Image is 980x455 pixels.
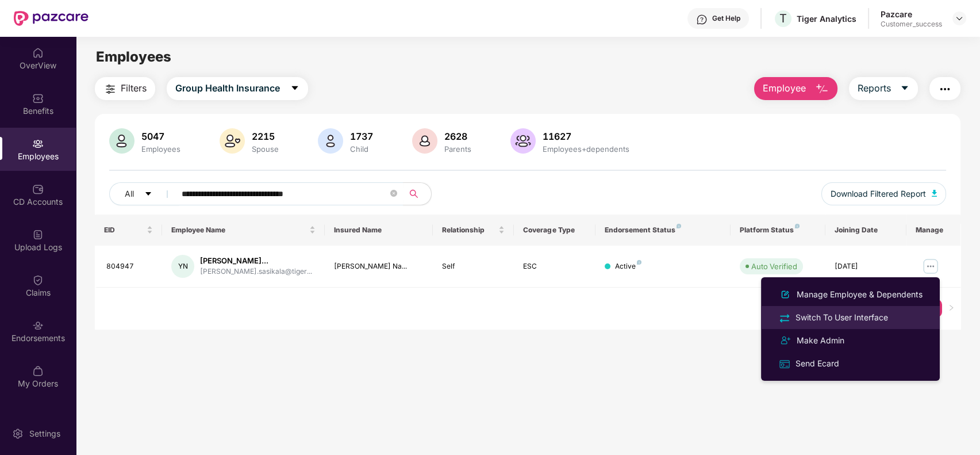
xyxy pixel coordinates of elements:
span: Employee [763,81,806,95]
div: Platform Status [740,225,816,235]
div: [DATE] [835,261,897,272]
img: svg+xml;base64,PHN2ZyBpZD0iRHJvcGRvd24tMzJ4MzIiIHhtbG5zPSJodHRwOi8vd3d3LnczLm9yZy8yMDAwL3N2ZyIgd2... [955,14,964,23]
span: Download Filtered Report [831,188,926,200]
div: Tiger Analytics [797,13,856,24]
span: close-circle [390,190,397,197]
div: 5047 [139,131,183,142]
img: svg+xml;base64,PHN2ZyBpZD0iU2V0dGluZy0yMHgyMCIgeG1sbnM9Imh0dHA6Ly93d3cudzMub3JnLzIwMDAvc3ZnIiB3aW... [12,428,24,439]
div: Employees+dependents [540,144,632,154]
img: svg+xml;base64,PHN2ZyB4bWxucz0iaHR0cDovL3d3dy53My5vcmcvMjAwMC9zdmciIHhtbG5zOnhsaW5rPSJodHRwOi8vd3... [932,190,937,197]
button: Reportscaret-down [849,77,918,100]
div: Parents [442,144,474,154]
button: Allcaret-down [109,182,179,205]
span: right [948,304,955,311]
div: ESC [523,261,586,272]
img: svg+xml;base64,PHN2ZyBpZD0iQ0RfQWNjb3VudHMiIGRhdGEtbmFtZT0iQ0QgQWNjb3VudHMiIHhtbG5zPSJodHRwOi8vd3... [32,183,44,195]
img: svg+xml;base64,PHN2ZyB4bWxucz0iaHR0cDovL3d3dy53My5vcmcvMjAwMC9zdmciIHdpZHRoPSIyNCIgaGVpZ2h0PSIyNC... [778,334,792,347]
img: New Pazcare Logo [14,11,89,26]
img: svg+xml;base64,PHN2ZyB4bWxucz0iaHR0cDovL3d3dy53My5vcmcvMjAwMC9zdmciIHdpZHRoPSIxNiIgaGVpZ2h0PSIxNi... [778,358,791,370]
img: manageButton [921,257,940,276]
span: Group Health Insurance [175,81,280,95]
div: Make Admin [794,334,847,347]
div: Switch To User Interface [793,311,890,324]
div: Endorsement Status [605,225,721,235]
img: svg+xml;base64,PHN2ZyBpZD0iRW5kb3JzZW1lbnRzIiB4bWxucz0iaHR0cDovL3d3dy53My5vcmcvMjAwMC9zdmciIHdpZH... [32,320,44,331]
img: svg+xml;base64,PHN2ZyB4bWxucz0iaHR0cDovL3d3dy53My5vcmcvMjAwMC9zdmciIHdpZHRoPSIyNCIgaGVpZ2h0PSIyNC... [103,82,117,96]
img: svg+xml;base64,PHN2ZyB4bWxucz0iaHR0cDovL3d3dy53My5vcmcvMjAwMC9zdmciIHdpZHRoPSI4IiBoZWlnaHQ9IjgiIH... [795,224,800,228]
img: svg+xml;base64,PHN2ZyBpZD0iSGVscC0zMngzMiIgeG1sbnM9Imh0dHA6Ly93d3cudzMub3JnLzIwMDAvc3ZnIiB3aWR0aD... [696,14,708,25]
img: svg+xml;base64,PHN2ZyBpZD0iVXBsb2FkX0xvZ3MiIGRhdGEtbmFtZT0iVXBsb2FkIExvZ3MiIHhtbG5zPSJodHRwOi8vd3... [32,229,44,240]
div: [PERSON_NAME] Na... [334,261,424,272]
div: 2628 [442,131,474,142]
button: Download Filtered Report [821,182,947,205]
img: svg+xml;base64,PHN2ZyB4bWxucz0iaHR0cDovL3d3dy53My5vcmcvMjAwMC9zdmciIHhtbG5zOnhsaW5rPSJodHRwOi8vd3... [220,128,245,154]
div: Send Ecard [793,357,841,370]
img: svg+xml;base64,PHN2ZyBpZD0iSG9tZSIgeG1sbnM9Imh0dHA6Ly93d3cudzMub3JnLzIwMDAvc3ZnIiB3aWR0aD0iMjAiIG... [32,47,44,59]
img: svg+xml;base64,PHN2ZyBpZD0iTXlfT3JkZXJzIiBkYXRhLW5hbWU9Ik15IE9yZGVycyIgeG1sbnM9Imh0dHA6Ly93d3cudz... [32,365,44,377]
span: caret-down [144,190,152,199]
span: Filters [121,81,147,95]
span: caret-down [900,83,909,94]
span: T [779,12,787,25]
th: Manage [906,215,960,246]
div: Child [348,144,375,154]
button: Employee [754,77,837,100]
img: svg+xml;base64,PHN2ZyB4bWxucz0iaHR0cDovL3d3dy53My5vcmcvMjAwMC9zdmciIHdpZHRoPSI4IiBoZWlnaHQ9IjgiIH... [677,224,681,228]
div: 11627 [540,131,632,142]
span: Employee Name [171,225,306,235]
div: Self [442,261,505,272]
div: Settings [26,428,64,439]
img: svg+xml;base64,PHN2ZyB4bWxucz0iaHR0cDovL3d3dy53My5vcmcvMjAwMC9zdmciIHdpZHRoPSIyNCIgaGVpZ2h0PSIyNC... [778,312,791,324]
img: svg+xml;base64,PHN2ZyB4bWxucz0iaHR0cDovL3d3dy53My5vcmcvMjAwMC9zdmciIHhtbG5zOnhsaW5rPSJodHRwOi8vd3... [510,128,536,154]
th: Coverage Type [514,215,595,246]
img: svg+xml;base64,PHN2ZyBpZD0iQ2xhaW0iIHhtbG5zPSJodHRwOi8vd3d3LnczLm9yZy8yMDAwL3N2ZyIgd2lkdGg9IjIwIi... [32,274,44,286]
img: svg+xml;base64,PHN2ZyBpZD0iQmVuZWZpdHMiIHhtbG5zPSJodHRwOi8vd3d3LnczLm9yZy8yMDAwL3N2ZyIgd2lkdGg9Ij... [32,93,44,104]
div: Auto Verified [751,261,797,272]
th: Joining Date [825,215,906,246]
img: svg+xml;base64,PHN2ZyB4bWxucz0iaHR0cDovL3d3dy53My5vcmcvMjAwMC9zdmciIHhtbG5zOnhsaW5rPSJodHRwOi8vd3... [318,128,343,154]
div: [PERSON_NAME].sasikala@tiger... [200,266,312,277]
img: svg+xml;base64,PHN2ZyB4bWxucz0iaHR0cDovL3d3dy53My5vcmcvMjAwMC9zdmciIHhtbG5zOnhsaW5rPSJodHRwOi8vd3... [109,128,134,154]
img: svg+xml;base64,PHN2ZyB4bWxucz0iaHR0cDovL3d3dy53My5vcmcvMjAwMC9zdmciIHhtbG5zOnhsaW5rPSJodHRwOi8vd3... [815,82,829,96]
th: Employee Name [162,215,324,246]
th: Insured Name [325,215,433,246]
span: Reports [858,81,891,95]
span: All [125,188,134,200]
img: svg+xml;base64,PHN2ZyB4bWxucz0iaHR0cDovL3d3dy53My5vcmcvMjAwMC9zdmciIHdpZHRoPSIyNCIgaGVpZ2h0PSIyNC... [938,82,952,96]
div: Manage Employee & Dependents [794,288,925,301]
li: Next Page [942,299,960,318]
img: svg+xml;base64,PHN2ZyB4bWxucz0iaHR0cDovL3d3dy53My5vcmcvMjAwMC9zdmciIHdpZHRoPSI4IiBoZWlnaHQ9IjgiIH... [637,260,641,265]
div: Pazcare [881,9,942,20]
div: Active [615,261,641,272]
div: 2215 [249,131,281,142]
div: 1737 [348,131,375,142]
span: EID [104,225,145,235]
img: svg+xml;base64,PHN2ZyB4bWxucz0iaHR0cDovL3d3dy53My5vcmcvMjAwMC9zdmciIHhtbG5zOnhsaW5rPSJodHRwOi8vd3... [778,288,792,301]
div: 804947 [106,261,153,272]
div: Get Help [712,14,740,23]
span: search [403,189,425,198]
div: Spouse [249,144,281,154]
th: EID [95,215,163,246]
div: [PERSON_NAME]... [200,255,312,266]
span: close-circle [390,189,397,200]
span: Relationship [442,225,496,235]
button: Group Health Insurancecaret-down [167,77,308,100]
img: svg+xml;base64,PHN2ZyBpZD0iRW1wbG95ZWVzIiB4bWxucz0iaHR0cDovL3d3dy53My5vcmcvMjAwMC9zdmciIHdpZHRoPS... [32,138,44,150]
button: Filters [95,77,155,100]
span: Employees [96,48,171,65]
button: search [403,182,432,205]
img: svg+xml;base64,PHN2ZyB4bWxucz0iaHR0cDovL3d3dy53My5vcmcvMjAwMC9zdmciIHhtbG5zOnhsaW5rPSJodHRwOi8vd3... [412,128,437,154]
span: caret-down [290,83,299,94]
div: YN [171,255,194,278]
img: svg+xml;base64,PHN2ZyBpZD0iVXBkYXRlZCIgeG1sbnM9Imh0dHA6Ly93d3cudzMub3JnLzIwMDAvc3ZnIiB3aWR0aD0iMj... [32,411,44,422]
button: right [942,299,960,318]
div: Customer_success [881,20,942,29]
div: Employees [139,144,183,154]
th: Relationship [433,215,514,246]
